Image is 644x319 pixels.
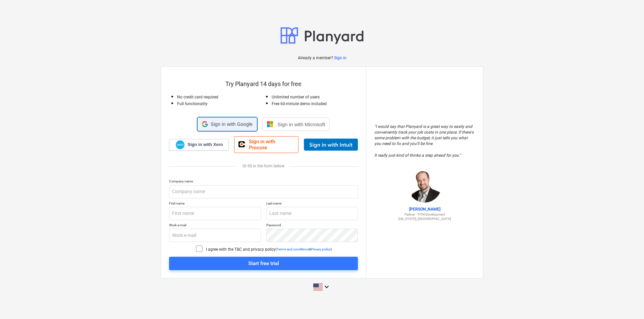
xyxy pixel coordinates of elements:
[272,101,358,107] p: Free 60-minute demo included
[169,185,358,198] input: Company name
[177,101,264,107] p: Full functionality
[177,94,264,100] p: No credit card required
[176,140,184,149] img: Xero logo
[187,142,223,148] span: Sign in with Xero
[298,55,334,61] p: Already a member?
[276,247,332,251] p: ( & )
[169,201,261,207] p: First name
[169,229,261,242] input: Work e-mail
[211,122,253,127] span: Sign in with Google
[169,164,358,168] div: Or fill in the form below
[169,257,358,270] button: Start free trial
[277,247,309,251] a: Terms and conditions
[249,139,294,151] span: Sign in with Procore
[169,179,358,185] p: Company name
[198,117,257,131] div: Sign in with Google
[266,223,358,229] p: Password
[169,139,229,151] a: Sign in with Xero
[169,80,358,88] p: Try Planyard 14 days for free
[374,207,475,212] p: [PERSON_NAME]
[334,55,346,61] a: Sign in
[374,212,475,217] p: Partner - TITN Development
[248,259,279,268] div: Start free trial
[272,94,358,100] p: Unlimited number of users
[266,201,358,207] p: Last name
[408,169,441,203] img: Jordan Cohen
[234,136,299,153] a: Sign in with Procore
[206,247,276,252] p: I agree with the T&C and privacy policy
[267,121,273,128] img: Microsoft logo
[311,247,331,251] a: Privacy policy
[374,217,475,221] p: [US_STATE], [GEOGRAPHIC_DATA]
[266,207,358,220] input: Last name
[169,207,261,220] input: First name
[323,283,331,291] i: keyboard_arrow_down
[277,122,325,127] span: Sign in with Microsoft
[374,124,475,158] p: " I would say that Planyard is a great way to easily and conveniently track your job costs in one...
[169,223,261,229] p: Work e-mail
